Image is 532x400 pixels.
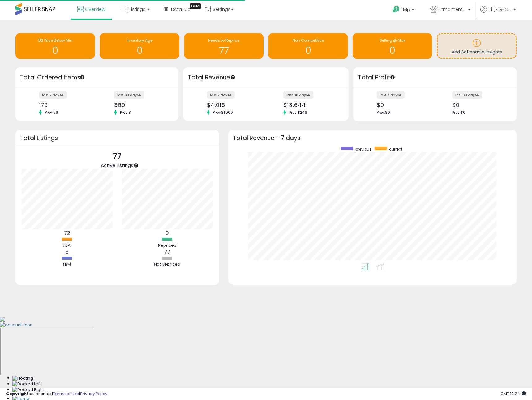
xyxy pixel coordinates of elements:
[293,38,324,43] span: Non Competitive
[488,6,512,12] span: Hi [PERSON_NAME]
[38,38,72,43] span: BB Price Below Min
[286,110,310,115] span: Prev: $249
[210,110,236,115] span: Prev: $1,900
[184,33,264,59] a: Needs to Reprice 77
[358,73,512,82] h3: Total Profit
[401,7,410,12] span: Help
[171,6,191,12] span: DataHub
[114,102,168,108] div: 369
[12,381,41,387] img: Docked Left
[452,91,482,99] label: last 30 days
[117,110,134,115] span: Prev: 8
[390,74,395,80] div: Tooltip anchor
[268,33,348,59] a: Non Competitive 0
[353,33,432,59] a: Selling @ Max 0
[187,45,260,56] h1: 77
[271,45,345,56] h1: 0
[42,110,61,115] span: Prev: 59
[355,147,371,152] span: previous
[480,6,516,20] a: Hi [PERSON_NAME]
[388,1,420,20] a: Help
[12,376,33,381] img: Floating
[283,91,313,99] label: last 30 days
[15,33,95,59] a: BB Price Below Min 0
[20,136,214,140] h3: Total Listings
[114,91,144,99] label: last 30 days
[188,73,344,82] h3: Total Revenue
[101,151,133,162] p: 77
[85,6,105,12] span: Overview
[12,387,44,393] img: Docked Right
[103,45,176,56] h1: 0
[66,248,69,256] b: 5
[127,38,152,43] span: Inventory Age
[165,229,169,237] b: 0
[452,102,506,108] div: $0
[101,162,133,168] span: Active Listings
[377,91,405,99] label: last 7 days
[149,262,186,267] div: Not Repriced
[20,73,174,82] h3: Total Ordered Items
[129,6,145,12] span: Listings
[39,91,67,99] label: last 7 days
[438,6,466,12] span: Firmament Labs
[392,6,400,13] i: Get Help
[208,38,239,43] span: Needs to Reprice
[100,33,179,59] a: Inventory Age 0
[164,248,170,256] b: 77
[233,136,512,140] h3: Total Revenue - 7 days
[283,102,338,108] div: $13,644
[64,229,70,237] b: 72
[377,102,430,108] div: $0
[39,102,92,108] div: 179
[438,34,515,58] a: Add Actionable Insights
[19,45,92,56] h1: 0
[79,74,85,80] div: Tooltip anchor
[452,110,465,115] span: Prev: $0
[133,163,139,168] div: Tooltip anchor
[49,243,86,249] div: FBA
[149,243,186,249] div: Repriced
[377,110,390,115] span: Prev: $0
[49,262,86,267] div: FBM
[389,147,402,152] span: current
[207,91,235,99] label: last 7 days
[230,74,236,80] div: Tooltip anchor
[190,3,201,9] div: Tooltip anchor
[452,49,502,55] span: Add Actionable Insights
[380,38,405,43] span: Selling @ Max
[356,45,429,56] h1: 0
[207,102,261,108] div: $4,016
